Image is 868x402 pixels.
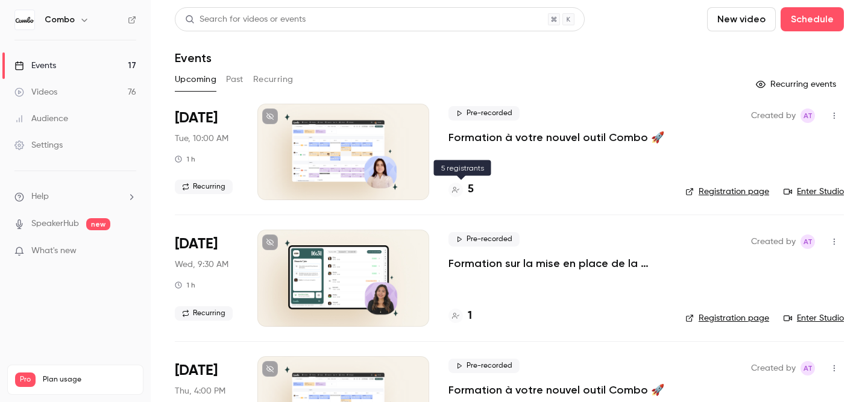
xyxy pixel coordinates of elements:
[804,108,813,123] span: AT
[448,256,666,271] a: Formation sur la mise en place de la Pointeuse Combo 🚦
[175,230,238,326] div: Sep 17 Wed, 9:30 AM (Europe/Paris)
[751,234,796,249] span: Created by
[175,280,195,290] div: 1 h
[15,372,36,387] span: Pro
[14,60,56,72] div: Events
[175,154,195,164] div: 1 h
[448,359,520,373] span: Pre-recorded
[781,7,844,31] button: Schedule
[804,361,813,375] span: AT
[43,375,136,385] span: Plan usage
[784,312,844,324] a: Enter Studio
[175,259,228,271] span: Wed, 9:30 AM
[14,190,136,203] li: help-dropdown-opener
[468,308,472,324] h4: 1
[175,104,238,200] div: Sep 16 Tue, 10:00 AM (Europe/Paris)
[31,218,79,230] a: SpeakerHub
[685,312,769,324] a: Registration page
[685,186,769,198] a: Registration page
[86,218,110,230] span: new
[14,139,63,151] div: Settings
[175,361,218,380] span: [DATE]
[175,385,225,397] span: Thu, 4:00 PM
[448,308,472,324] a: 1
[804,234,813,249] span: AT
[800,108,815,123] span: Amandine Test
[800,361,815,375] span: Amandine Test
[448,232,520,247] span: Pre-recorded
[175,70,216,89] button: Upcoming
[175,51,212,65] h1: Events
[185,13,306,26] div: Search for videos or events
[751,361,796,375] span: Created by
[707,7,776,31] button: New video
[45,14,75,26] h6: Combo
[448,181,474,198] a: 5
[31,245,77,257] span: What's new
[468,181,474,198] h4: 5
[448,130,664,145] a: Formation à votre nouvel outil Combo 🚀
[175,180,233,194] span: Recurring
[31,190,49,203] span: Help
[750,75,844,94] button: Recurring events
[253,70,294,89] button: Recurring
[15,10,34,30] img: Combo
[800,234,815,249] span: Amandine Test
[14,113,68,125] div: Audience
[751,108,796,123] span: Created by
[175,133,228,145] span: Tue, 10:00 AM
[784,186,844,198] a: Enter Studio
[448,106,520,121] span: Pre-recorded
[175,306,233,321] span: Recurring
[175,108,218,128] span: [DATE]
[226,70,244,89] button: Past
[14,86,57,98] div: Videos
[448,383,664,397] a: Formation à votre nouvel outil Combo 🚀
[175,234,218,254] span: [DATE]
[122,246,136,257] iframe: Noticeable Trigger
